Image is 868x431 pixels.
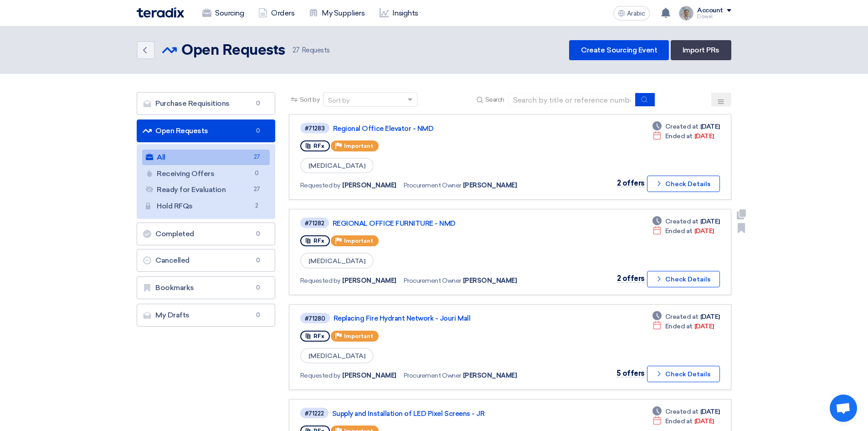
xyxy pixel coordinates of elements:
[665,417,693,425] font: Ended at
[256,230,260,237] font: 0
[157,202,193,210] font: Hold RFQs
[334,314,561,322] a: Replacing Fire Hydrant Network - Jouri Mall
[256,284,260,291] font: 0
[392,9,418,17] font: Insights
[665,123,699,130] font: Created at
[404,182,461,189] font: Procurement Owner
[215,9,244,17] font: Sourcing
[617,274,645,283] font: 2 offers
[665,408,699,415] font: Created at
[313,238,324,244] font: RFx
[665,275,710,283] font: Check Details
[293,46,300,54] font: 27
[694,322,714,330] font: [DATE]
[328,97,349,104] font: Sort by
[155,311,190,319] font: My Drafts
[332,410,484,418] font: Supply and Installation of LED Pixel Screens - JR
[302,3,372,23] a: My Suppliers
[254,186,260,192] font: 27
[256,127,260,134] font: 0
[157,185,226,194] font: Ready for Evaluation
[313,143,324,149] font: RFx
[333,125,434,133] font: Regional Office Elevator - NMD
[665,180,710,188] font: Check Details
[271,9,294,17] font: Orders
[308,352,365,360] font: [MEDICAL_DATA]
[256,257,260,264] font: 0
[694,417,714,425] font: [DATE]
[694,132,714,140] font: [DATE]
[322,9,365,17] font: My Suppliers
[344,333,373,339] font: Important
[137,92,275,115] a: Purchase Requisitions0
[700,313,720,321] font: [DATE]
[342,372,396,379] font: [PERSON_NAME]
[308,257,365,265] font: [MEDICAL_DATA]
[372,3,426,23] a: Insights
[700,408,720,415] font: [DATE]
[308,162,365,170] font: [MEDICAL_DATA]
[616,369,645,378] font: 5 offers
[305,125,325,132] font: #71283
[305,315,325,322] font: #71280
[334,314,470,322] font: Replacing Fire Hydrant Network - Jouri Mall
[694,227,714,235] font: [DATE]
[665,370,710,378] font: Check Details
[137,7,184,18] img: Teradix logo
[155,283,194,292] font: Bookmarks
[697,14,713,20] font: Dowel
[157,153,165,161] font: All
[404,277,461,285] font: Procurement Owner
[302,46,330,54] font: Requests
[700,123,720,130] font: [DATE]
[333,125,561,133] a: Regional Office Elevator - NMD
[463,182,517,189] font: [PERSON_NAME]
[404,372,461,379] font: Procurement Owner
[157,169,214,178] font: Receiving Offers
[463,277,517,285] font: [PERSON_NAME]
[255,170,259,177] font: 0
[195,3,251,23] a: Sourcing
[255,202,258,209] font: 2
[342,182,396,189] font: [PERSON_NAME]
[305,410,324,417] font: #71222
[344,143,373,149] font: Important
[647,176,720,192] button: Check Details
[617,179,645,187] font: 2 offers
[155,256,190,265] font: Cancelled
[665,322,693,330] font: Ended at
[300,182,340,189] font: Requested by
[485,96,504,104] font: Search
[256,312,260,318] font: 0
[333,219,456,228] font: REGIONAL OFFICE FURNITURE - NMD
[300,372,340,379] font: Requested by
[181,43,285,58] font: Open Requests
[137,304,275,327] a: My Drafts0
[305,220,324,227] font: #71282
[700,218,720,225] font: [DATE]
[679,6,693,21] img: IMG_1753965247717.jpg
[332,410,560,418] a: Supply and Installation of LED Pixel Screens - JR
[683,46,719,54] font: Import PRs
[342,277,396,285] font: [PERSON_NAME]
[155,126,208,135] font: Open Requests
[256,100,260,107] font: 0
[155,229,194,238] font: Completed
[647,271,720,287] button: Check Details
[665,218,699,225] font: Created at
[251,3,302,23] a: Orders
[300,96,320,104] font: Sort by
[137,276,275,299] a: Bookmarks0
[463,372,517,379] font: [PERSON_NAME]
[313,333,324,339] font: RFx
[254,153,260,160] font: 27
[344,238,373,244] font: Important
[665,313,699,321] font: Created at
[671,40,731,60] a: Import PRs
[581,46,657,54] font: Create Sourcing Event
[137,119,275,142] a: Open Requests0
[665,132,693,140] font: Ended at
[137,223,275,245] a: Completed0
[333,219,560,228] a: REGIONAL OFFICE FURNITURE - NMD
[155,99,230,108] font: Purchase Requisitions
